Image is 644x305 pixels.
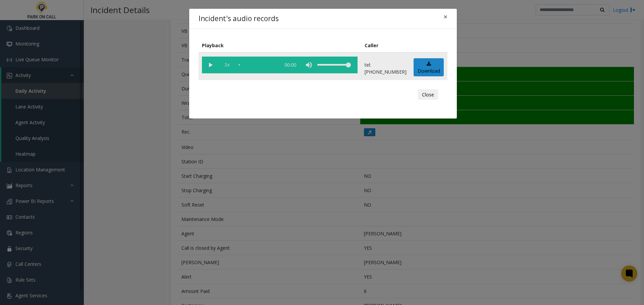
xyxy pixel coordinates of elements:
[317,57,351,73] div: volume level
[199,38,361,53] th: Playback
[414,58,444,77] a: Download
[365,61,407,75] p: tel:[PHONE_NUMBER]
[439,9,452,25] button: Close
[361,38,410,53] th: Caller
[418,89,438,100] button: Close
[443,12,447,21] span: ×
[239,57,277,73] div: scrub bar
[219,57,235,73] span: playback speed button
[199,13,279,24] h4: Incident's audio records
